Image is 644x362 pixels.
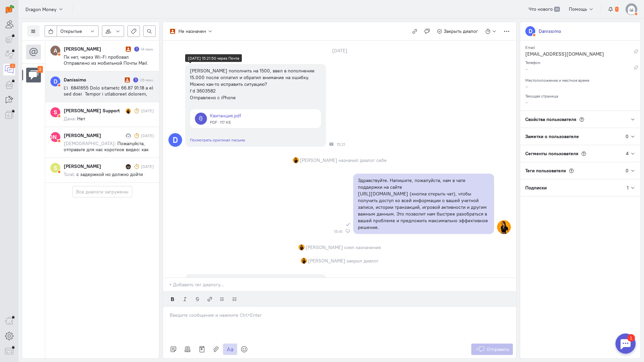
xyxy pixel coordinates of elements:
[525,43,535,50] small: Email
[306,244,343,251] span: [PERSON_NAME]
[346,229,350,233] div: Веб-панель
[626,167,629,174] div: 0
[3,64,15,75] a: 2
[358,190,489,231] p: [URL][DOMAIN_NAME] (кнопка открыть чат), чтобы получить доступ ко всей информации о вашей учетной...
[126,164,131,169] img: Tural
[33,133,77,140] text: [PERSON_NAME]
[64,132,124,139] div: [PERSON_NAME]
[525,116,576,122] span: Свойства пользователя
[77,116,85,122] span: Нет
[140,77,154,83] div: 26 мин.
[10,64,15,68] div: 2
[64,76,123,83] div: Danissimo
[57,25,99,37] button: Открытые
[325,46,355,55] div: [DATE]
[126,133,131,138] img: Варвара
[134,164,139,169] i: Диалог был отложен и он напомнил о себе
[190,67,321,101] div: [PERSON_NAME] пополнить на 1500, ввел в пополнение 15.000 после оплатил и обратил внимание на оши...
[64,116,76,122] span: Дана:
[604,3,622,15] button: 1
[22,3,67,15] button: Dragon Money
[525,66,634,74] div: –
[64,85,154,187] span: L’i 6841655 Dolo sitametc 66.87 91:18 a el sed doei Tempor i utlaboreet dolorem, aliqua enimad. M...
[64,140,116,146] span: [DEMOGRAPHIC_DATA]:
[358,177,489,190] p: Здравствуйте. Напишите, пожалуйста, нам в чате поддержки на сайте
[141,133,154,138] div: [DATE]
[433,25,482,37] button: Закрыть диалог
[178,28,206,35] div: Не назначен
[64,163,124,170] div: [PERSON_NAME]
[525,3,563,15] a: Что нового 39
[54,109,57,116] text: S
[126,109,131,114] img: Дана
[525,83,528,89] span: –
[337,142,345,147] span: 15:21
[565,3,598,15] button: Помощь
[141,108,154,114] div: [DATE]
[525,51,634,59] div: [EMAIL_ADDRESS][DOMAIN_NAME]
[125,77,130,82] i: Диалог не разобран
[25,6,56,13] span: Dragon Money
[6,5,14,13] img: carrot-quest.svg
[188,55,239,61] div: [DATE] 15:21:50 через Почта
[54,78,57,85] text: D
[520,128,626,145] div: Заметки о пользователе
[173,135,178,145] text: D
[615,7,619,12] span: 1
[134,108,139,113] i: Диалог был отложен и он напомнил о себе
[569,6,587,12] span: Помощь
[141,164,154,169] div: [DATE]
[444,28,478,34] span: Закрыть диалог
[329,142,333,146] div: Почта
[525,168,566,174] span: Теги пользователя
[626,150,629,157] div: 4
[626,3,637,15] img: default-v4.png
[525,76,635,83] div: Местоположение и местное время
[525,92,635,99] div: Текущая страница
[126,47,131,52] i: Диалог не разобран
[60,28,82,35] span: Открытые
[134,47,139,52] div: Есть неотвеченное сообщение пользователя
[64,46,124,52] div: [PERSON_NAME]
[64,107,124,114] div: [PERSON_NAME] Support
[141,46,154,52] div: 14 мин.
[334,229,342,234] span: 15:41
[539,28,561,35] div: Danissimo
[133,77,138,82] div: Есть неотвеченное сообщение пользователя
[344,244,381,251] span: снял назначение
[166,25,216,37] button: Не назначен
[525,99,528,105] span: –
[487,346,509,352] span: Отправить
[54,164,57,171] text: S
[76,171,143,177] span: с задержкой но должно дойти
[529,27,532,35] text: D
[471,344,513,355] button: Отправить
[64,54,147,90] span: Пк нет, через Wi-Fi пробовал Отправлено из мобильной Почты Mail [DATE] 23:36 +03:00 от [PERSON_NA...
[626,133,629,140] div: 0
[525,150,578,157] span: Сегменты пользователя
[338,157,387,164] span: назначил диалог себе
[300,157,337,164] span: [PERSON_NAME]
[627,184,629,191] div: 1
[346,257,379,264] span: закрыл диалог
[72,186,132,197] button: Все диалоги загружены
[520,179,627,196] div: Подписки
[15,4,23,11] div: 1
[64,171,75,177] span: Tural:
[134,133,139,138] i: Диалог был отложен и он напомнил о себе
[308,257,345,264] span: [PERSON_NAME]
[525,58,540,65] small: Телефон
[554,7,560,12] span: 39
[54,47,57,54] text: A
[190,137,245,142] a: Посмотреть оригинал письма
[529,6,553,12] span: Что нового
[38,66,43,73] div: 2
